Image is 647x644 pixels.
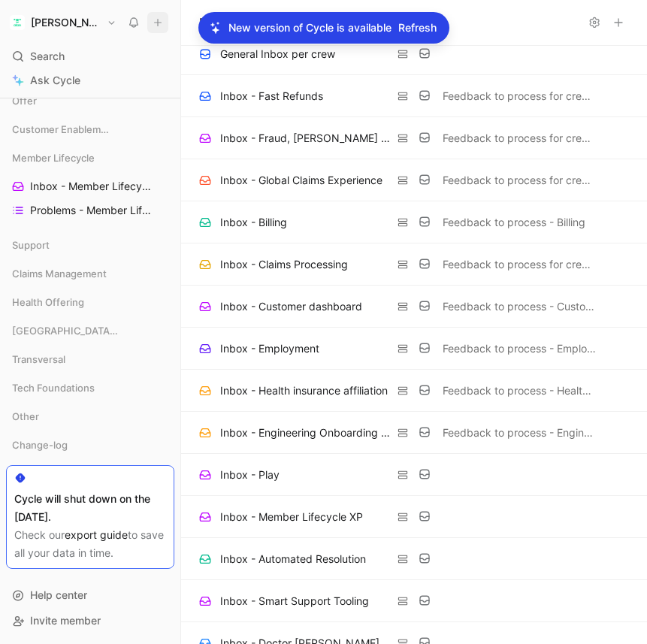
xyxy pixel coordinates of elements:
div: Member Lifecycle [6,147,174,169]
span: Help center [30,588,87,601]
div: Claims Management [6,262,174,289]
div: Inbox - Engineering Onboarding XP [220,424,392,442]
span: Feedback to process - Engineering Onboarding Experience [443,424,597,442]
div: Member LifecycleInbox - Member Lifecycle XPProblems - Member Lifecycle XP [6,147,174,222]
div: Invite member [6,609,174,632]
div: Health Offering [6,291,174,313]
div: Offer [6,89,174,116]
div: Inbox - Member Lifecycle XP DocsView actions [181,496,647,538]
div: Docs [419,87,434,105]
span: Tech Foundations [12,380,95,395]
div: Other [6,405,174,428]
div: Change-log [6,434,174,456]
div: Inbox - Health insurance affiliation [220,382,388,400]
div: Inbox - Automated Resolution [220,550,366,568]
div: Inbox - Claims Processing [220,255,348,274]
a: export guide [65,528,128,541]
div: Inbox - Automated Resolution DocsView actions [181,538,647,580]
span: Feedback to process for crew: Fast Refunds [443,87,597,105]
span: Other [12,409,39,424]
div: Docs [419,129,434,147]
div: Inbox - Customer dashboard [220,298,362,316]
div: Docs [419,298,434,316]
span: Problems - Member Lifecycle XP [30,203,156,218]
div: Offer [6,89,174,112]
div: Docs [419,171,434,189]
div: Customer Enablement [6,118,174,141]
div: Support [6,234,174,256]
span: [GEOGRAPHIC_DATA] Product [12,323,119,338]
div: General Inbox per crew DocsView actions [181,33,647,75]
div: Docs [419,382,434,400]
span: Feedback to process - Customer dashboard [443,298,597,316]
span: Customer Enablement [12,122,113,137]
div: Customer Enablement [6,118,174,145]
div: Docs [419,340,434,358]
button: Feedback to process - Billing [440,213,588,231]
span: Refresh [398,19,437,37]
span: Feedback to process - Billing [443,213,585,231]
div: Docs [419,466,434,484]
div: Docs [419,508,434,526]
div: Transversal [6,348,174,370]
span: Member Lifecycle [12,150,95,165]
a: Problems - Member Lifecycle XP [6,199,174,222]
div: Docs [419,213,434,231]
img: Alan [10,15,25,30]
span: Health Offering [12,295,84,310]
a: Inbox - Member Lifecycle XP [6,175,174,198]
button: Feedback to process - Health insurance affiliation [440,382,600,400]
button: Feedback to process for crew: Claims Processing [440,255,600,274]
span: Claims Management [12,266,107,281]
div: Help center [6,584,174,606]
span: Search [30,47,65,65]
div: Health Offering [6,291,174,318]
div: Docs [419,550,434,568]
div: Inbox - Play DocsView actions [181,454,647,496]
div: Inbox - Engineering Onboarding XP DocsFeedback to process - Engineering Onboarding ExperienceView... [181,412,647,454]
h1: [PERSON_NAME] [31,16,101,29]
button: Alan[PERSON_NAME] [6,12,120,33]
button: Feedback to process - Customer dashboard [440,298,600,316]
button: Feedback to process for crew: Fast Refunds [440,87,600,105]
button: Feedback to process - Engineering Onboarding Experience [440,424,600,442]
span: Feedback to process for crew: Claims Processing [443,255,597,274]
div: Inbox - Global Claims Experience DocsFeedback to process for crew: Global Claims ExperienceView a... [181,159,647,201]
div: Check our to save all your data in time. [14,526,166,562]
div: Change-log [6,434,174,461]
a: Ask Cycle [6,69,174,92]
div: Inbox - Billing DocsFeedback to process - BillingView actions [181,201,647,243]
div: Inbox - Employment DocsFeedback to process - EmploymentView actions [181,328,647,370]
div: Tech Foundations [6,376,174,404]
div: Other [6,405,174,432]
div: Inbox - Play [220,466,280,484]
div: Inbox - Smart Support Tooling DocsView actions [181,580,647,622]
div: Inbox - Member Lifecycle XP [220,508,363,526]
div: Inbox - Global Claims Experience [220,171,382,189]
span: Feedback to process for crew: Global Claims Experience [443,171,597,189]
span: Offer [12,93,37,108]
span: Change-log [12,437,68,452]
button: Feedback to process for crew: Global Claims Experience [440,171,600,189]
div: Inbox - Fraud, [PERSON_NAME] & [PERSON_NAME] [220,129,392,147]
div: [GEOGRAPHIC_DATA] Product [6,319,174,342]
div: Docs [419,255,434,274]
div: Transversal [6,348,174,375]
div: Inbox - Billing [220,213,287,231]
div: Inbox - Customer dashboard DocsFeedback to process - Customer dashboardView actions [181,286,647,328]
div: Inbox - Fast Refunds DocsFeedback to process for crew: Fast RefundsView actions [181,75,647,117]
span: Feedback to process - Health insurance affiliation [443,382,597,400]
span: Invite member [30,614,101,627]
div: Tech Foundations [6,376,174,399]
p: New version of Cycle is available [228,19,392,37]
div: Support [6,234,174,261]
span: Feedback to process for crew: Fraud [PERSON_NAME] & [PERSON_NAME] [443,129,597,147]
div: Search [6,45,174,68]
div: Inbox - Fraud, [PERSON_NAME] & [PERSON_NAME] DocsFeedback to process for crew: Fraud [PERSON_NAME... [181,117,647,159]
div: [GEOGRAPHIC_DATA] Product [6,319,174,346]
div: Inbox - Health insurance affiliation DocsFeedback to process - Health insurance affiliationView a... [181,370,647,412]
div: Docs [419,424,434,442]
span: Transversal [12,352,65,367]
div: Inbox - Claims Processing DocsFeedback to process for crew: Claims ProcessingView actions [181,243,647,286]
span: Feedback to process - Employment [443,340,597,358]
